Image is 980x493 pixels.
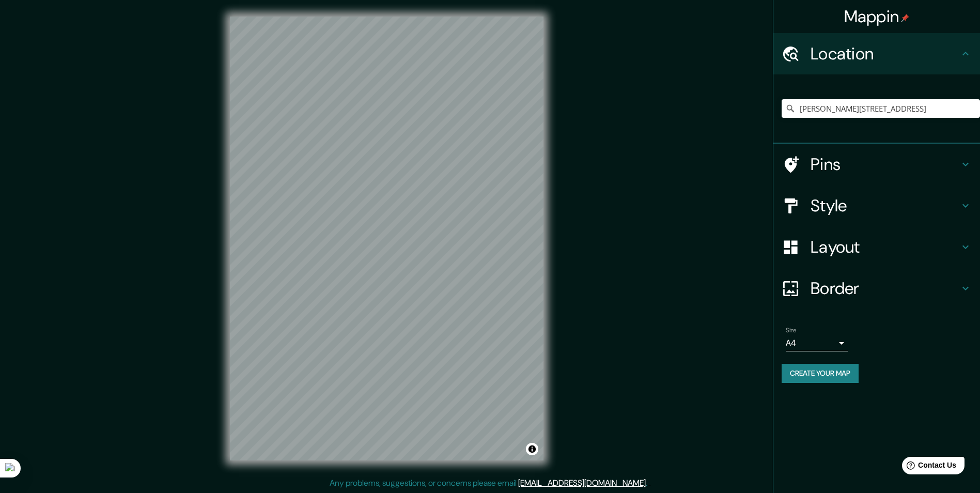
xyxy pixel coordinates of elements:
div: A4 [786,335,848,351]
label: Size [786,326,797,335]
div: Pins [773,144,980,185]
h4: Mappin [844,6,910,27]
button: Create your map [782,364,859,383]
iframe: Help widget launcher [888,453,969,482]
a: [EMAIL_ADDRESS][DOMAIN_NAME] [518,477,646,488]
div: Border [773,268,980,309]
h4: Pins [811,154,959,175]
h4: Style [811,195,959,216]
h4: Location [811,43,959,64]
h4: Layout [811,237,959,257]
button: Toggle attribution [526,443,538,455]
div: Location [773,33,980,74]
input: Pick your city or area [782,99,980,118]
div: . [647,477,649,489]
img: pin-icon.png [901,14,909,22]
canvas: Map [230,17,543,460]
h4: Border [811,278,959,299]
p: Any problems, suggestions, or concerns please email . [330,477,647,489]
div: Layout [773,226,980,268]
div: Style [773,185,980,226]
div: . [649,477,651,489]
